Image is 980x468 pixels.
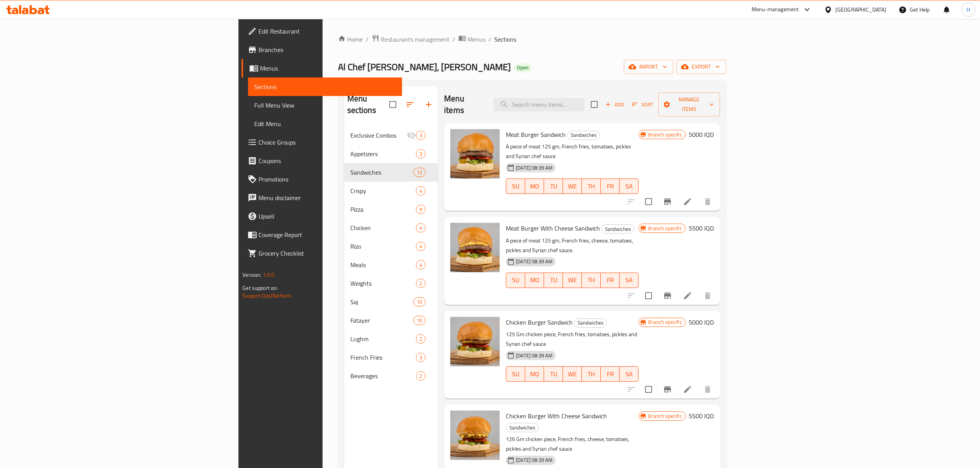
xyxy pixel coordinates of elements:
[458,34,485,44] a: Menus
[547,369,560,380] span: TU
[506,142,639,161] p: A piece of meat 125 gm, French fries, tomatoes, pickles and Syrian chef sauce
[416,279,426,288] div: items
[416,131,426,140] div: items
[344,200,438,219] div: Pizza9
[513,352,556,359] span: [DATE] 08:39 AM
[350,186,416,195] span: Crispy
[350,297,413,306] span: Saj
[416,243,425,250] span: 4
[344,274,438,293] div: Weights2
[601,178,620,194] button: FR
[450,129,500,178] img: Meat Burger Sandwich
[350,168,413,177] span: Sandwiches
[416,371,426,380] div: items
[350,205,416,214] div: Pizza
[350,316,413,325] span: Fatayer
[450,223,500,272] img: Meat Burger With Cheese Sandwich
[344,123,438,388] nav: Menu sections
[259,193,396,202] span: Menu disclaimer
[698,192,717,211] button: delete
[602,224,634,234] div: Sandwiches
[544,366,563,382] button: TU
[509,369,522,380] span: SU
[350,279,416,288] span: Weights
[260,64,396,73] span: Menus
[416,132,425,139] span: 3
[338,58,511,76] span: Al Chef [PERSON_NAME], [PERSON_NAME]
[602,99,627,111] button: Add
[416,372,425,380] span: 2
[407,131,416,140] svg: Inactive section
[259,156,396,165] span: Coupons
[416,223,426,232] div: items
[242,270,261,280] span: Version:
[242,40,402,59] a: Branches
[563,273,582,288] button: WE
[506,273,525,288] button: SU
[604,274,617,286] span: FR
[514,63,532,72] div: Open
[563,178,582,194] button: WE
[248,96,402,114] a: Full Menu View
[582,273,601,288] button: TH
[601,366,620,382] button: FR
[416,260,426,269] div: items
[416,224,425,232] span: 4
[514,64,532,71] span: Open
[242,291,291,301] a: Support.OpsPlatform
[658,380,677,399] button: Branch-specific-item
[350,334,416,343] span: Lughm
[416,354,425,361] span: 3
[263,270,275,280] span: 1.0.0
[413,316,426,325] div: items
[683,197,692,206] a: Edit menu item
[344,348,438,367] div: French Fries3
[242,244,402,263] a: Grocery Checklist
[350,149,416,158] span: Appetizers
[683,385,692,394] a: Edit menu item
[242,22,402,40] a: Edit Restaurant
[506,330,639,349] p: 125 Gm chicken piece, French fries, tomatoes, pickles and Syrian chef sauce
[574,318,607,328] div: Sandwiches
[259,212,396,221] span: Upsell
[506,423,538,432] span: Sandwiches
[248,114,402,133] a: Edit Menu
[350,260,416,269] div: Meals
[566,369,579,380] span: WE
[350,223,416,232] div: Chicken
[506,129,566,140] span: Meat Burger Sandwich
[630,62,667,72] span: import
[627,99,658,111] span: Sort items
[372,34,449,44] a: Restaurants management
[689,223,714,234] h6: 5500 IQD
[645,318,685,326] span: Branch specific
[350,131,407,140] span: Exclusive Combos
[574,318,607,327] span: Sandwiches
[658,93,720,116] button: Manage items
[254,82,396,91] span: Sections
[259,230,396,239] span: Coverage Report
[344,219,438,237] div: Chicken4
[416,187,425,195] span: 4
[242,133,402,152] a: Choice Groups
[658,286,677,305] button: Branch-specific-item
[601,273,620,288] button: FR
[453,35,455,44] li: /
[645,131,685,138] span: Branch specific
[344,145,438,163] div: Appetizers3
[528,274,541,286] span: MO
[416,242,426,251] div: items
[450,317,500,366] img: Chicken Burger Sandwich
[604,100,625,109] span: Add
[525,273,544,288] button: MO
[242,207,402,226] a: Upsell
[242,59,402,77] a: Menus
[350,353,416,362] span: French Fries
[344,163,438,182] div: Sandwiches12
[506,178,525,194] button: SU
